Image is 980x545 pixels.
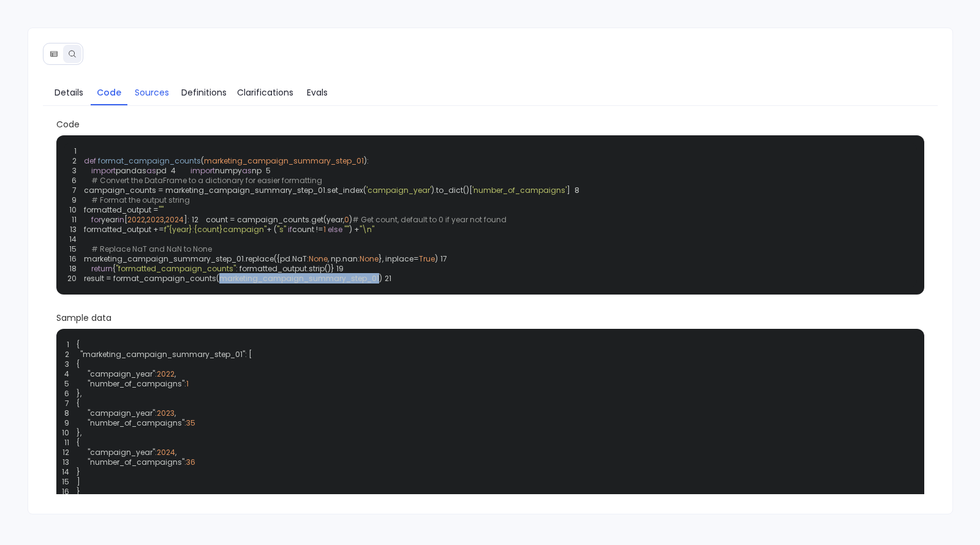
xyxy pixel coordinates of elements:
span: # Format the output string [91,195,190,205]
span: }, [60,389,921,399]
span: "\n" [360,224,374,235]
span: def [84,156,96,166]
span: : formatted_output.strip()} [236,263,334,274]
span: # Convert the DataFrame to a dictionary for easier formatting [91,175,322,186]
span: "campaign_year" [88,408,155,418]
span: None [309,254,328,264]
span: {year} [169,224,192,235]
span: 12 [189,215,206,225]
span: "s" [277,224,286,235]
span: 1 [67,146,84,156]
span: 3 [67,166,84,176]
span: 10 [60,428,77,438]
span: 36 [186,457,195,467]
span: campaign_counts = marketing_campaign_summary_step_01.set_index( [84,185,366,195]
span: 16 [60,487,77,497]
span: import [190,165,215,176]
span: 'number_of_campaigns' [472,185,567,195]
span: { [60,399,921,408]
span: 2023 [146,214,164,225]
span: 3 [60,359,77,369]
span: # Replace NaT and NaN to None [91,244,212,254]
span: 19 [334,264,351,274]
span: return [91,263,113,274]
span: None [360,254,379,264]
span: 0 [344,214,349,225]
span: 'campaign_year' [366,185,431,195]
span: 12 [60,448,77,457]
span: # Get count, default to 0 if year not found [352,214,507,225]
span: 1 [186,379,189,389]
span: : [155,408,157,418]
span: 8 [60,408,77,418]
span: , [175,448,176,457]
span: ).to_dict()[ [431,185,472,195]
span: 18 [67,264,84,274]
span: 2022 [127,214,145,225]
span: count = campaign_counts.get(year, [206,214,344,225]
span: count != [292,224,323,235]
span: 11 [60,438,77,448]
span: format_campaign_counts [98,156,201,166]
span: 2022 [157,369,175,379]
span: 15 [67,244,84,254]
span: numpy [215,165,242,176]
span: } [60,467,921,477]
span: , [175,408,176,418]
span: 11 [67,215,84,225]
span: 8 [570,186,587,195]
span: ) + [349,224,360,235]
span: 6 [60,389,77,399]
span: 2 [60,350,77,359]
span: , np.nan: [328,254,360,264]
span: ) [349,214,352,225]
span: pd [156,165,167,176]
span: : [184,457,186,467]
span: } [60,487,921,497]
span: 9 [67,195,84,205]
span: Clarifications [237,86,293,99]
span: marketing_campaign_summary_step_01.replace({pd.NaT: [84,254,309,264]
span: "number_of_campaigns" [88,418,184,428]
span: , [175,369,176,379]
span: as [242,165,252,176]
span: }, [60,428,921,438]
span: 17 [438,254,454,264]
span: year [101,214,118,225]
span: ( [201,156,204,166]
span: "" [159,205,164,215]
span: 20 [67,274,84,284]
span: 21 [382,274,399,284]
span: 5 [262,166,278,176]
span: 7 [67,186,84,195]
span: "campaign_year" [88,448,155,457]
span: Sample data [56,312,924,324]
span: : [155,369,157,379]
span: pandas [116,165,146,176]
span: marketing_campaign_summary_step_01 [204,156,364,166]
span: [ [124,214,127,225]
span: 1 [323,224,326,235]
span: 15 [60,477,77,487]
span: else [328,224,342,235]
span: ): [364,156,369,166]
span: in [118,214,124,225]
span: ] [60,477,921,487]
span: : [155,448,157,457]
span: 1 [60,340,77,350]
span: : [184,379,186,389]
span: "number_of_campaigns" [88,379,184,389]
span: }, inplace= [379,254,419,264]
span: 5 [60,379,77,389]
span: 6 [67,176,84,186]
span: 14 [67,235,84,244]
span: "number_of_campaigns" [88,457,184,467]
span: Details [55,86,83,99]
span: : [ [245,350,252,359]
span: 35 [186,418,195,428]
span: "" [344,224,349,235]
span: {count} [194,224,223,235]
span: { [113,263,116,274]
span: 9 [60,418,77,428]
span: for [91,214,101,225]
